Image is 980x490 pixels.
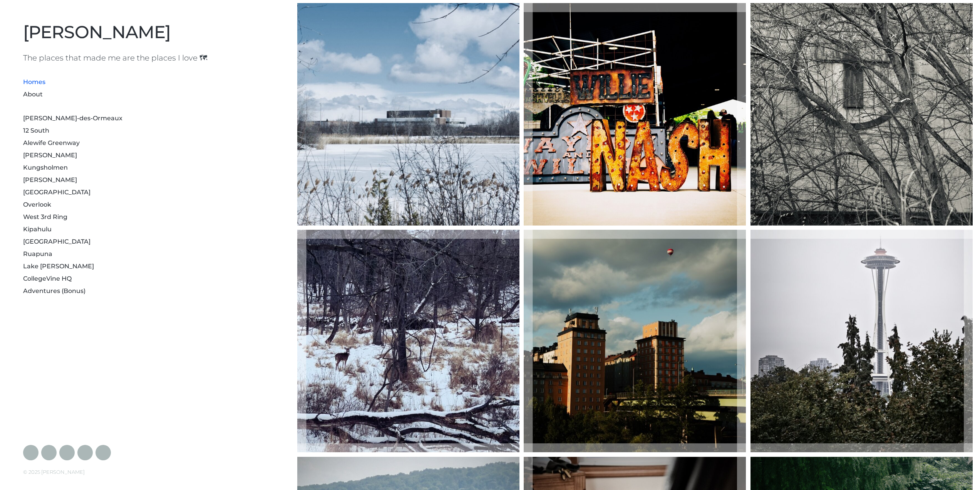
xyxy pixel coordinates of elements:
[524,3,746,226] img: 12 South
[524,230,746,452] img: Kungsholmen
[23,469,85,475] span: © 2025 [PERSON_NAME]
[23,115,122,122] a: [PERSON_NAME]-des-Ormeaux
[297,3,519,226] img: Dollard-des-Ormeaux
[23,213,67,221] a: West 3rd Ring
[23,91,43,98] a: About
[23,78,45,86] a: Homes
[23,238,90,245] a: [GEOGRAPHIC_DATA]
[23,127,49,134] a: 12 South
[23,250,52,258] a: Ruapuna
[23,189,90,196] a: [GEOGRAPHIC_DATA]
[23,201,51,208] a: Overlook
[23,287,85,295] a: Adventures (Bonus)
[23,176,77,184] a: [PERSON_NAME]
[23,164,68,171] a: Kungsholmen
[750,3,973,226] img: Alewife Greenway
[23,226,52,233] a: Kipahulu
[23,152,77,159] a: [PERSON_NAME]
[750,230,973,452] img: Queen Anne
[23,263,94,270] a: Lake [PERSON_NAME]
[297,230,519,452] img: Belle Mead
[23,21,171,42] a: [PERSON_NAME]
[23,139,80,146] a: Alewife Greenway
[23,52,271,64] h1: The places that made me are the places I love 🗺
[23,275,72,282] a: CollegeVine HQ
